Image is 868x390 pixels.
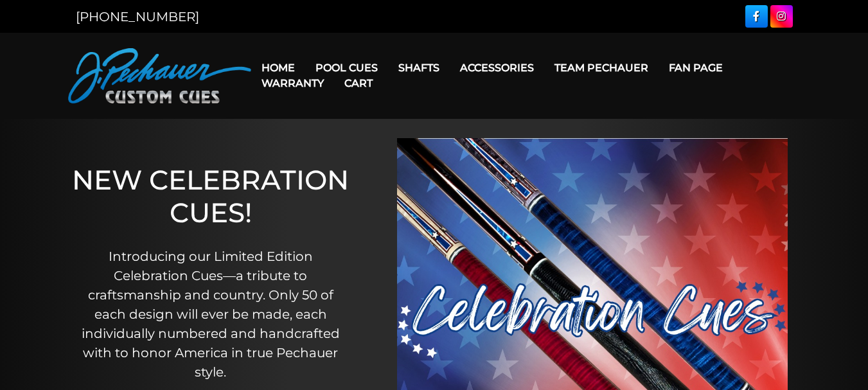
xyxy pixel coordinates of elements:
[659,51,733,84] a: Fan Page
[544,51,659,84] a: Team Pechauer
[334,67,383,100] a: Cart
[68,48,251,103] img: Pechauer Custom Cues
[305,51,388,84] a: Pool Cues
[251,51,305,84] a: Home
[71,164,350,229] h1: NEW CELEBRATION CUES!
[76,9,199,24] a: [PHONE_NUMBER]
[71,247,350,382] p: Introducing our Limited Edition Celebration Cues—a tribute to craftsmanship and country. Only 50 ...
[388,51,450,84] a: Shafts
[450,51,544,84] a: Accessories
[251,67,334,100] a: Warranty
